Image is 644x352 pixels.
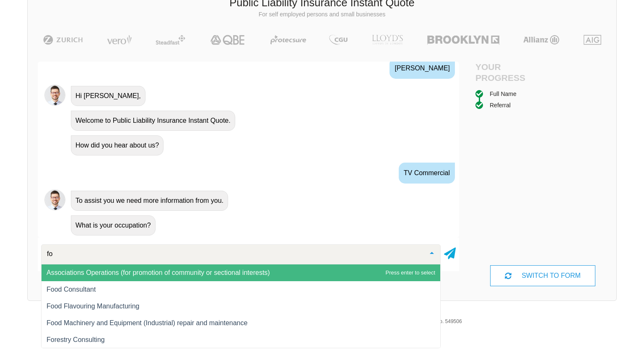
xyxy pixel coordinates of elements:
[47,319,247,326] span: Food Machinery and Equipment (Industrial) repair and maintenance
[47,336,105,343] span: Forestry Consulting
[71,215,156,236] div: What is your occupation?
[399,163,455,184] div: TV Commercial
[44,85,65,106] img: Chatbot | PLI
[367,35,408,45] img: LLOYD's | Public Liability Insurance
[71,111,235,131] div: Welcome to Public Liability Insurance Instant Quote.
[44,189,65,210] img: Chatbot | PLI
[490,265,596,286] div: SWITCH TO FORM
[152,35,189,45] img: Steadfast | Public Liability Insurance
[424,35,502,45] img: Brooklyn | Public Liability Insurance
[580,35,605,45] img: AIG | Public Liability Insurance
[71,191,228,211] div: To assist you we need more information from you.
[205,35,251,45] img: QBE | Public Liability Insurance
[519,35,563,45] img: Allianz | Public Liability Insurance
[267,35,309,45] img: Protecsure | Public Liability Insurance
[45,250,423,258] input: Search or select your occupation
[475,62,543,83] h4: Your Progress
[390,58,455,79] div: [PERSON_NAME]
[47,286,96,293] span: Food Consultant
[326,35,351,45] img: CGU | Public Liability Insurance
[47,269,270,276] span: Associations Operations (for promotion of community or sectional interests)
[490,101,511,110] div: Referral
[103,35,135,45] img: Vero | Public Liability Insurance
[39,35,87,45] img: Zurich | Public Liability Insurance
[71,86,145,106] div: Hi [PERSON_NAME],
[490,89,517,98] div: Full Name
[47,303,139,310] span: Food Flavouring Manufacturing
[34,10,610,19] p: For self employed persons and small businesses
[71,135,164,155] div: How did you hear about us?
